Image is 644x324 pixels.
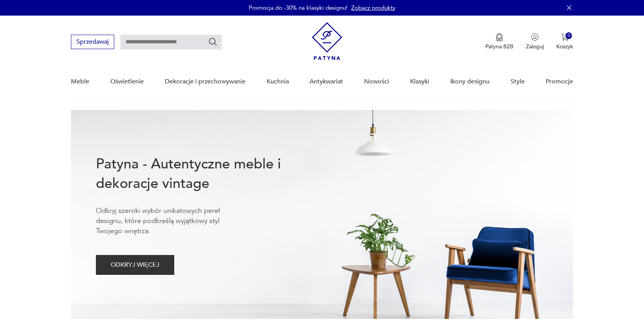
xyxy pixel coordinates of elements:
button: Szukaj [208,37,218,46]
a: Style [511,67,525,97]
a: Dekoracje i przechowywanie [165,67,246,97]
button: 0Koszyk [556,33,573,50]
a: Sprzedawaj [71,40,114,45]
p: Promocja do -30% na klasyki designu! [249,4,347,12]
p: Koszyk [556,43,573,50]
img: Ikona medalu [495,33,503,42]
a: Antykwariat [310,67,343,97]
a: ODKRYJ WIĘCEJ [96,263,174,268]
a: Meble [71,67,89,97]
a: Nowości [364,67,389,97]
a: Ikony designu [450,67,490,97]
p: Patyna B2B [485,43,513,50]
p: Odkryj szeroki wybór unikatowych pereł designu, które podkreślą wyjątkowy styl Twojego wnętrza. [96,206,244,236]
button: Patyna B2B [485,33,513,50]
button: Zaloguj [526,33,544,50]
button: Sprzedawaj [71,35,114,49]
a: Zobacz produkty [351,4,395,12]
img: Patyna - sklep z meblami i dekoracjami vintage [312,22,342,60]
a: Klasyki [410,67,429,97]
img: Ikonka użytkownika [531,33,539,41]
img: Ikona koszyka [561,33,569,41]
a: Promocje [546,67,573,97]
a: Ikona medaluPatyna B2B [485,33,513,50]
a: Oświetlenie [110,67,144,97]
button: ODKRYJ WIĘCEJ [96,255,174,275]
a: Kuchnia [267,67,289,97]
p: Zaloguj [526,43,544,50]
h1: Patyna - Autentyczne meble i dekoracje vintage [96,154,306,193]
div: 0 [566,32,572,39]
